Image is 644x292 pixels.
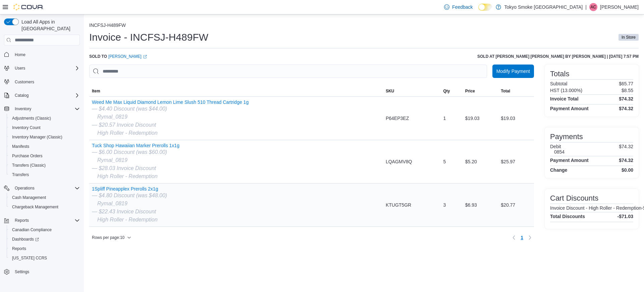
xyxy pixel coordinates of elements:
[7,193,83,202] button: Cash Management
[550,158,589,163] h4: Payment Amount
[9,114,54,122] a: Adjustments (Classic)
[12,255,47,261] span: [US_STATE] CCRS
[9,226,54,234] a: Canadian Compliance
[9,161,80,169] span: Transfers (Classic)
[12,91,31,99] button: Catalog
[108,54,147,59] a: [PERSON_NAME]External link
[12,246,26,251] span: Reports
[92,99,249,105] button: Weed Me Max Liquid Diamond Lemon Lime Slush 510 Thread Cartridge 1g
[12,163,46,168] span: Transfers (Classic)
[9,235,42,243] a: Dashboards
[504,3,583,11] p: Tokyo Smoke [GEOGRAPHIC_DATA]
[622,167,633,173] h4: $0.00
[9,203,61,211] a: Chargeback Management
[1,91,83,100] button: Catalog
[550,96,579,101] h4: Invoice Total
[9,194,49,202] a: Cash Management
[618,214,633,219] h4: -$71.03
[463,86,498,96] button: Price
[92,143,179,148] button: Tuck Shop Hawaiian Marker Prerolls 1x1g
[9,133,65,141] a: Inventory Manager (Classic)
[9,226,80,234] span: Canadian Compliance
[440,112,462,125] div: 1
[441,0,475,14] a: Feedback
[9,124,43,132] a: Inventory Count
[92,164,179,172] div: — $28.03 Invoice Discount
[498,155,534,168] div: $25.97
[92,235,124,240] span: Rows per page : 10
[619,96,633,101] h4: $74.32
[9,245,80,253] span: Reports
[550,205,641,211] h6: Invoice Discount - High Roller - Redemption
[478,11,479,11] span: Dark Mode
[12,125,41,130] span: Inventory Count
[465,88,475,94] span: Price
[477,54,639,59] h6: Sold at [PERSON_NAME] [PERSON_NAME] by [PERSON_NAME] | [DATE] 7:57 PM
[12,105,34,113] button: Inventory
[619,81,633,86] p: $65.77
[12,78,80,86] span: Customers
[9,142,32,151] a: Manifests
[97,173,158,179] i: High Roller - Redemption
[12,216,80,224] span: Reports
[15,106,31,112] span: Inventory
[12,78,37,86] a: Customers
[7,132,83,142] button: Inventory Manager (Classic)
[97,114,127,120] i: Rymal_0819
[440,155,462,168] div: 5
[518,232,526,243] button: Page 1 of 1
[1,183,83,193] button: Operations
[1,104,83,114] button: Inventory
[12,267,80,276] span: Settings
[9,152,45,160] a: Purchase Orders
[383,86,440,96] button: SKU
[478,4,492,11] input: Dark Mode
[521,234,523,241] span: 1
[7,253,83,263] button: [US_STATE] CCRS
[12,134,62,140] span: Inventory Manager (Classic)
[550,144,565,149] h6: Debit
[498,112,534,125] div: $19.03
[12,184,80,192] span: Operations
[89,54,147,59] div: Sold to
[9,152,80,160] span: Purchase Orders
[9,254,50,262] a: [US_STATE] CCRS
[386,114,409,122] span: P64EP3EZ
[440,198,462,212] div: 3
[622,34,636,40] span: In Store
[92,88,100,94] span: Item
[386,158,412,166] span: LQAGMV8Q
[89,65,487,78] input: This is a search bar. As you type, the results lower in the page will automatically filter.
[12,50,80,58] span: Home
[550,133,583,141] h3: Payments
[9,245,29,253] a: Reports
[19,18,80,32] span: Load All Apps in [GEOGRAPHIC_DATA]
[12,64,80,72] span: Users
[7,123,83,132] button: Inventory Count
[15,79,34,85] span: Customers
[12,227,52,233] span: Canadian Compliance
[97,217,158,222] i: High Roller - Redemption
[386,88,394,94] span: SKU
[510,232,534,243] nav: Pagination for table: MemoryTable from EuiInMemoryTable
[1,77,83,87] button: Customers
[92,208,167,216] div: — $22.43 Invoice Discount
[9,254,80,262] span: Washington CCRS
[622,88,633,93] p: $8.55
[12,195,46,200] span: Cash Management
[7,151,83,161] button: Purchase Orders
[89,86,383,96] button: Item
[89,234,134,242] button: Rows per page:10
[1,267,83,277] button: Settings
[97,157,127,163] i: Rymal_0819
[463,112,498,125] div: $19.03
[9,133,80,141] span: Inventory Manager (Classic)
[15,93,29,98] span: Catalog
[15,52,25,57] span: Home
[12,64,28,72] button: Users
[550,167,567,173] h4: Change
[12,172,29,177] span: Transfers
[7,235,83,244] a: Dashboards
[496,68,530,75] span: Modify Payment
[97,130,158,136] i: High Roller - Redemption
